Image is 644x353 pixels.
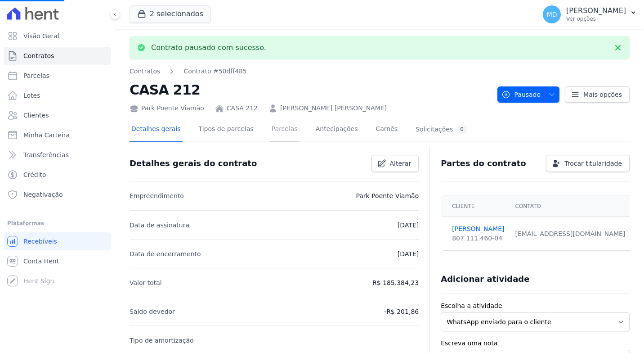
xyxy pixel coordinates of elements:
[441,339,630,348] label: Escreva uma nota
[4,232,111,250] a: Recebíveis
[4,126,111,144] a: Minha Carteira
[130,220,189,231] p: Data de assinatura
[416,125,467,134] div: Solicitações
[441,274,529,285] h3: Adicionar atividade
[130,67,490,76] nav: Breadcrumb
[372,277,419,288] p: R$ 185.384,23
[564,159,622,168] span: Trocar titularidade
[130,118,183,142] a: Detalhes gerais
[4,106,111,124] a: Clientes
[497,86,559,103] button: Pausado
[536,2,644,27] button: MD [PERSON_NAME] Ver opções
[398,220,419,231] p: [DATE]
[23,91,40,100] span: Lotes
[130,67,160,76] a: Contratos
[23,131,70,140] span: Minha Carteira
[456,125,467,134] div: 0
[23,190,63,199] span: Negativação
[23,111,49,120] span: Clientes
[4,67,111,85] a: Parcelas
[130,190,184,201] p: Empreendimento
[4,252,111,270] a: Conta Hent
[414,118,469,142] a: Solicitações0
[4,47,111,65] a: Contratos
[356,190,419,201] p: Park Poente Viamão
[130,249,201,259] p: Data de encerramento
[4,166,111,184] a: Crédito
[515,229,626,239] div: [EMAIL_ADDRESS][DOMAIN_NAME]
[441,158,526,169] h3: Partes do contrato
[23,170,46,179] span: Crédito
[183,67,246,76] a: Contrato #50dff485
[130,80,490,100] h2: CASA 212
[441,301,630,311] label: Escolha a atividade
[566,15,626,23] p: Ver opções
[441,196,510,217] th: Cliente
[23,257,59,266] span: Conta Hent
[130,5,211,23] button: 2 selecionados
[547,11,557,18] span: MD
[452,224,504,234] a: [PERSON_NAME]
[4,27,111,45] a: Visão Geral
[314,118,360,142] a: Antecipações
[130,335,194,346] p: Tipo de amortização
[130,277,162,288] p: Valor total
[4,86,111,104] a: Lotes
[130,67,247,76] nav: Breadcrumb
[390,159,411,168] span: Alterar
[398,249,419,259] p: [DATE]
[501,86,541,103] span: Pausado
[371,155,419,172] a: Alterar
[23,32,59,41] span: Visão Geral
[130,104,204,113] div: Park Poente Viamão
[583,90,622,99] span: Mais opções
[197,118,255,142] a: Tipos de parcelas
[23,71,49,80] span: Parcelas
[270,118,300,142] a: Parcelas
[227,104,258,113] a: CASA 212
[452,234,504,243] div: 807.111.460-04
[7,218,107,229] div: Plataformas
[151,43,266,52] p: Contrato pausado com sucesso.
[374,118,399,142] a: Carnês
[23,150,69,159] span: Transferências
[130,158,257,169] h3: Detalhes gerais do contrato
[4,146,111,164] a: Transferências
[546,155,630,172] a: Trocar titularidade
[23,237,57,246] span: Recebíveis
[4,186,111,204] a: Negativação
[565,86,630,103] a: Mais opções
[23,51,54,60] span: Contratos
[510,196,631,217] th: Contato
[280,104,387,113] a: [PERSON_NAME] [PERSON_NAME]
[384,306,419,317] p: -R$ 201,86
[566,6,626,15] p: [PERSON_NAME]
[130,306,175,317] p: Saldo devedor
